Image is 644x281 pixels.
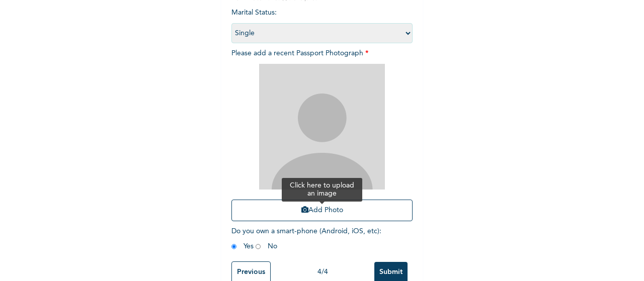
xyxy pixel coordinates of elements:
span: Marital Status : [231,9,413,37]
img: Crop [259,64,385,190]
span: Please add a recent Passport Photograph [231,50,413,226]
button: Add Photo [231,200,413,221]
div: 4 / 4 [271,267,374,277]
span: Do you own a smart-phone (Android, iOS, etc) : Yes No [231,228,381,250]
